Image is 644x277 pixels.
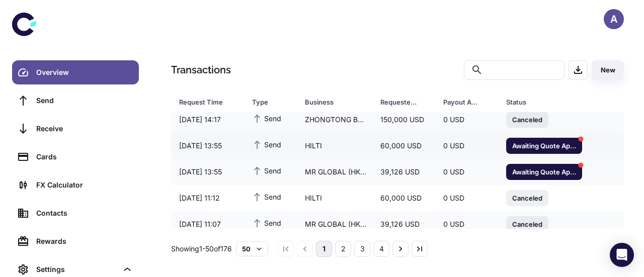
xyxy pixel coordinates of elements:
div: 0 USD [435,136,498,155]
div: 150,000 USD [372,110,435,129]
button: Go to next page [392,241,409,257]
div: ZHONGTONG BUS HONG KONG COMPANY LIMITED [297,110,372,129]
div: [DATE] 13:55 [171,136,244,155]
span: Payout Amount [443,95,494,109]
span: Canceled [506,219,548,229]
a: Contacts [12,201,139,225]
button: Go to last page [412,241,428,257]
span: Send [252,191,281,202]
nav: pagination navigation [276,241,429,257]
a: Rewards [12,229,139,253]
div: Rewards [36,236,133,247]
div: Settings [36,264,118,275]
div: FX Calculator [36,179,133,191]
a: Receive [12,117,139,141]
div: Status [506,95,569,109]
a: Send [12,88,139,113]
div: [DATE] 14:17 [171,110,244,129]
button: Go to page 4 [373,241,389,257]
div: HILTI [297,136,372,155]
div: [DATE] 11:12 [171,189,244,208]
span: Type [252,95,293,109]
div: Cards [36,151,133,162]
button: 50 [236,241,268,256]
div: Receive [36,123,133,134]
div: 0 USD [435,215,498,234]
div: MR GLOBAL (HK) LIMITED [297,215,372,234]
div: 60,000 USD [372,136,435,155]
p: Showing 1-50 of 176 [171,243,232,254]
div: Contacts [36,208,133,219]
button: Go to page 2 [335,241,351,257]
div: MR GLOBAL (HK) LIMITED [297,162,372,181]
span: Awaiting Quote Approval [506,166,582,176]
span: Requested Amount [380,95,431,109]
a: FX Calculator [12,173,139,197]
span: Send [252,217,281,228]
div: Send [36,95,133,106]
span: Canceled [506,114,548,124]
div: 0 USD [435,162,498,181]
div: Request Time [179,95,227,109]
span: Request Time [179,95,240,109]
div: [DATE] 11:07 [171,215,244,234]
button: page 1 [316,241,332,257]
div: 39,126 USD [372,215,435,234]
span: Awaiting Quote Approval [506,140,582,150]
span: Send [252,139,281,150]
div: [DATE] 13:55 [171,162,244,181]
h1: Transactions [171,62,231,77]
div: HILTI [297,189,372,208]
div: Open Intercom Messenger [610,243,634,267]
span: Canceled [506,193,548,203]
div: Payout Amount [443,95,481,109]
button: A [604,9,624,29]
button: Go to page 3 [354,241,370,257]
div: Requested Amount [380,95,418,109]
div: Overview [36,67,133,78]
div: Type [252,95,280,109]
div: 0 USD [435,110,498,129]
div: 39,126 USD [372,162,435,181]
a: Cards [12,145,139,169]
span: Status [506,95,582,109]
span: Send [252,165,281,176]
span: Send [252,113,281,124]
a: Overview [12,60,139,84]
button: New [592,60,624,80]
div: 60,000 USD [372,189,435,208]
div: 0 USD [435,189,498,208]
